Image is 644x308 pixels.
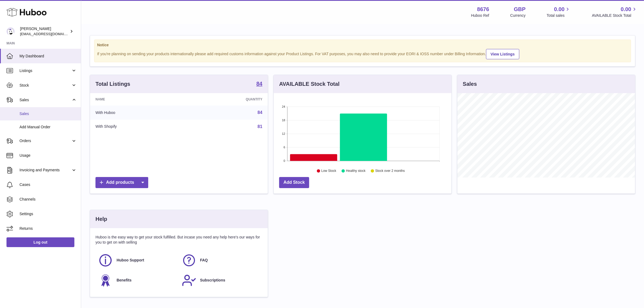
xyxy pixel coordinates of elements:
a: View Listings [486,49,519,59]
span: Benefits [117,278,131,283]
a: Add Stock [279,177,309,188]
a: Subscriptions [182,273,260,288]
h3: AVAILABLE Stock Total [279,80,339,88]
text: 24 [282,105,285,108]
strong: 8676 [477,6,489,13]
span: AVAILABLE Stock Total [592,13,638,18]
text: Low Stock [321,169,336,173]
a: FAQ [182,253,260,268]
div: Currency [510,13,526,18]
span: Add Manual Order [19,124,77,130]
span: Total sales [547,13,571,18]
a: 84 [256,81,262,87]
span: Returns [19,226,77,231]
div: [PERSON_NAME] [20,26,69,37]
a: 0.00 AVAILABLE Stock Total [592,6,638,18]
th: Quantity [186,93,268,106]
h3: Total Listings [95,80,130,88]
span: Listings [19,68,71,73]
a: 0.00 Total sales [547,6,571,18]
text: 6 [283,146,285,149]
a: Huboo Support [98,253,176,268]
span: Subscriptions [200,278,225,283]
span: 0.00 [621,6,631,13]
text: Stock over 2 months [375,169,405,173]
text: 0 [283,159,285,162]
a: Add products [95,177,148,188]
span: Usage [19,153,77,158]
h3: Sales [463,80,477,88]
strong: Notice [97,42,628,48]
span: Channels [19,197,77,202]
span: Sales [19,97,71,103]
span: Huboo Support [117,258,144,263]
span: Settings [19,211,77,217]
a: 84 [257,110,262,115]
a: Benefits [98,273,176,288]
a: 81 [257,124,262,129]
span: Orders [19,138,71,143]
th: Name [90,93,186,106]
span: Invoicing and Payments [19,168,71,173]
text: 12 [282,132,285,135]
a: Log out [6,237,74,247]
span: [EMAIL_ADDRESS][DOMAIN_NAME] [20,32,80,36]
span: 0.00 [554,6,565,13]
span: Stock [19,83,71,88]
strong: 84 [256,81,262,86]
p: Huboo is the easy way to get your stock fulfilled. But incase you need any help here's our ways f... [95,235,262,245]
span: FAQ [200,258,208,263]
div: Huboo Ref [471,13,489,18]
td: With Huboo [90,106,186,120]
div: If you're planning on sending your products internationally please add required customs informati... [97,48,628,59]
span: My Dashboard [19,54,77,59]
td: With Shopify [90,120,186,134]
img: hello@inoby.co.uk [6,27,15,35]
span: Cases [19,182,77,187]
h3: Help [95,215,107,223]
text: 18 [282,119,285,122]
strong: GBP [514,6,526,13]
span: Sales [19,111,77,116]
text: Healthy stock [346,169,366,173]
